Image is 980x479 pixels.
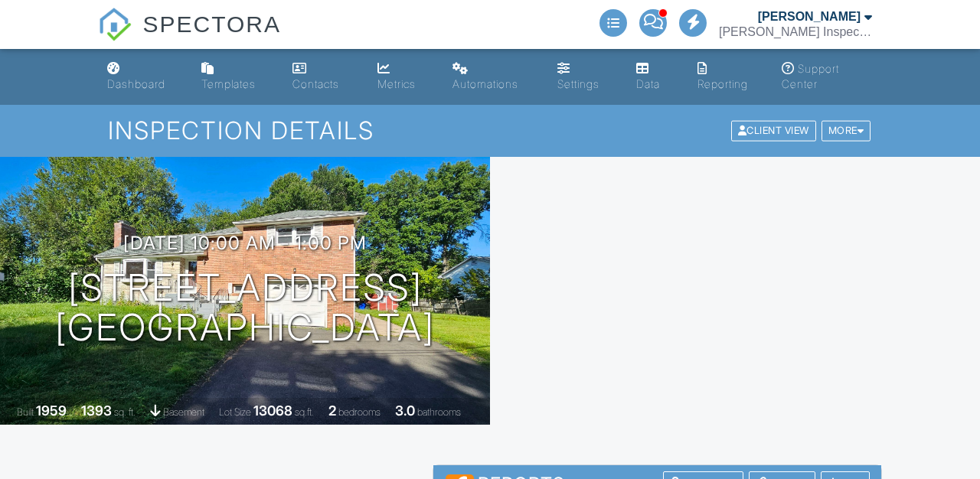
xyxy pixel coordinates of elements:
span: Lot Size [219,406,251,418]
span: sq. ft. [114,406,136,418]
span: bathrooms [417,406,461,418]
div: Schaefer Inspection Service [719,24,872,40]
div: 13068 [253,402,292,419]
a: Metrics [371,55,435,99]
div: More [822,121,871,142]
div: 1393 [81,402,112,419]
a: Support Center [776,55,879,99]
h1: [STREET_ADDRESS] [GEOGRAPHIC_DATA] [55,268,435,349]
div: Reporting [697,77,748,90]
a: Settings [551,55,618,99]
span: basement [163,406,204,418]
div: Dashboard [107,77,165,90]
a: Templates [195,55,273,99]
div: Data [636,77,660,90]
a: Client View [730,124,820,135]
div: Templates [201,77,256,90]
div: Metrics [377,77,416,90]
a: Data [630,55,680,99]
div: Client View [731,121,816,142]
span: SPECTORA [142,8,281,40]
div: 2 [328,402,336,419]
div: Contacts [292,77,339,90]
a: Dashboard [101,55,183,99]
div: [PERSON_NAME] [758,9,861,24]
span: Built [17,406,34,418]
h3: [DATE] 10:00 am - 1:00 pm [123,233,367,253]
span: bedrooms [338,406,381,418]
div: 1959 [36,402,67,419]
img: The Best Home Inspection Software - Spectora [98,8,132,41]
a: Automations (Advanced) [446,55,538,99]
div: Settings [557,77,599,90]
a: SPECTORA [98,23,281,51]
h1: Inspection Details [108,117,872,144]
a: Reporting [691,55,763,99]
div: Automations [452,77,518,90]
div: 3.0 [395,402,415,419]
span: sq.ft. [295,406,314,418]
div: Support Center [782,62,839,90]
a: Contacts [286,55,359,99]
